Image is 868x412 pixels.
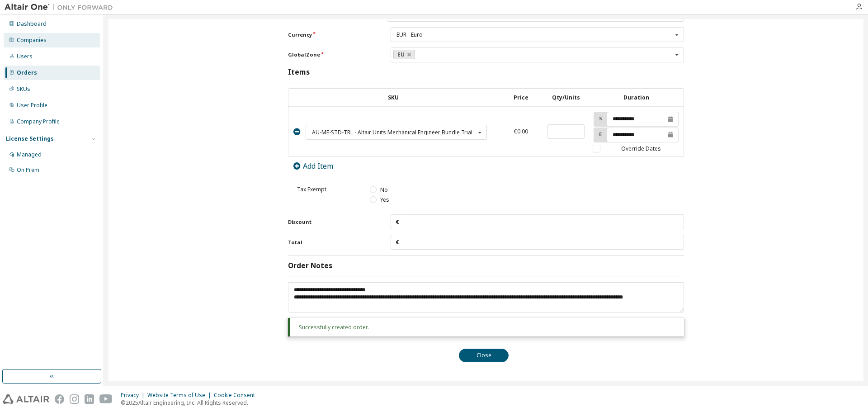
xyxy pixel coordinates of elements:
input: Discount [404,214,684,229]
div: € [391,214,404,229]
div: AU-ME-STD-TRL - Altair Units Mechanical Engineer Bundle Trial [312,130,475,135]
a: EU [393,50,415,59]
label: No [370,186,387,194]
img: facebook.svg [55,394,64,404]
div: Privacy [121,392,147,399]
a: Add Item [293,161,333,171]
div: Cookie Consent [214,392,260,399]
div: GlobalZone [391,47,684,62]
div: Dashboard [17,20,47,28]
label: Yes [370,196,389,204]
div: Currency [391,27,684,42]
span: Tax Exempt [297,185,326,193]
div: On Prem [17,166,39,174]
label: Currency [288,31,376,38]
th: SKU [288,89,498,106]
label: Total [288,239,376,246]
img: instagram.svg [70,394,79,404]
input: Total [404,235,684,250]
div: User Profile [17,102,47,109]
div: Users [17,53,33,60]
img: altair_logo.svg [3,394,49,404]
div: License Settings [6,135,54,142]
img: Altair One [5,3,118,12]
label: Override Dates [593,145,679,152]
div: Company Profile [17,118,60,125]
div: EUR - Euro [396,32,423,38]
div: Companies [17,37,47,44]
img: youtube.svg [99,394,113,404]
td: €0.00 [498,107,543,157]
img: linkedin.svg [85,394,94,404]
label: E [594,131,604,138]
th: Qty/Units [543,89,589,106]
div: € [391,235,404,250]
label: S [594,115,604,122]
div: SKUs [17,85,30,93]
h3: Order Notes [288,261,332,270]
th: Duration [589,89,684,106]
p: Successfully created order. [299,323,677,331]
th: Price [498,89,543,106]
p: © 2025 Altair Engineering, Inc. All Rights Reserved. [121,399,260,407]
label: Discount [288,218,376,226]
label: GlobalZone [288,51,376,58]
div: Orders [17,69,37,76]
button: Close [459,349,509,362]
h3: Items [288,68,310,77]
div: Managed [17,151,42,158]
div: Website Terms of Use [147,392,214,399]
